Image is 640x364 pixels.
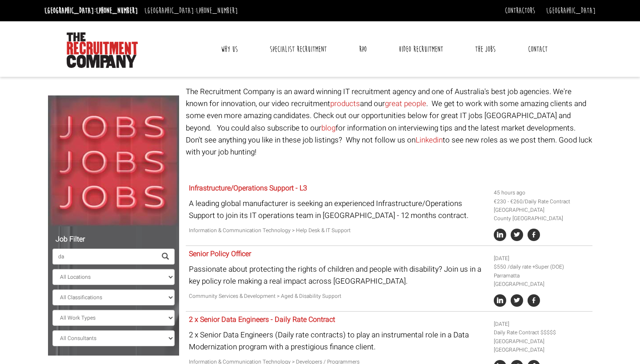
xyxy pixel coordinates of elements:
[494,337,589,354] li: [GEOGRAPHIC_DATA] [GEOGRAPHIC_DATA]
[189,329,487,353] p: 2 x Senior Data Engineers (Daily rate contracts) to play an instrumental role in a Data Moderniza...
[189,183,307,194] a: Infrastructure/Operations Support - L3
[385,98,426,109] a: great people
[494,328,589,337] li: Daily Rate Contract $$$$$
[494,320,589,328] li: [DATE]
[546,6,596,16] a: [GEOGRAPHIC_DATA]
[263,38,333,60] a: Specialist Recruitment
[330,98,360,109] a: products
[521,38,554,60] a: Contact
[392,38,450,60] a: Video Recruitment
[321,123,336,134] a: blog
[352,38,373,60] a: RPO
[142,4,240,18] li: [GEOGRAPHIC_DATA]:
[67,32,138,68] img: The Recruitment Company
[189,314,335,325] a: 2 x Senior Data Engineers - Daily Rate Contract
[42,4,140,18] li: [GEOGRAPHIC_DATA]:
[468,38,502,60] a: The Jobs
[196,6,238,16] a: [PHONE_NUMBER]
[52,249,156,265] input: Search
[494,189,589,197] li: 45 hours ago
[52,236,175,244] h5: Job Filter
[416,135,443,146] a: Linkedin
[186,86,592,158] p: The Recruitment Company is an award winning IT recruitment agency and one of Australia's best job...
[505,6,535,16] a: Contractors
[48,95,179,226] img: Jobs, Jobs, Jobs
[96,6,138,16] a: [PHONE_NUMBER]
[214,38,244,60] a: Why Us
